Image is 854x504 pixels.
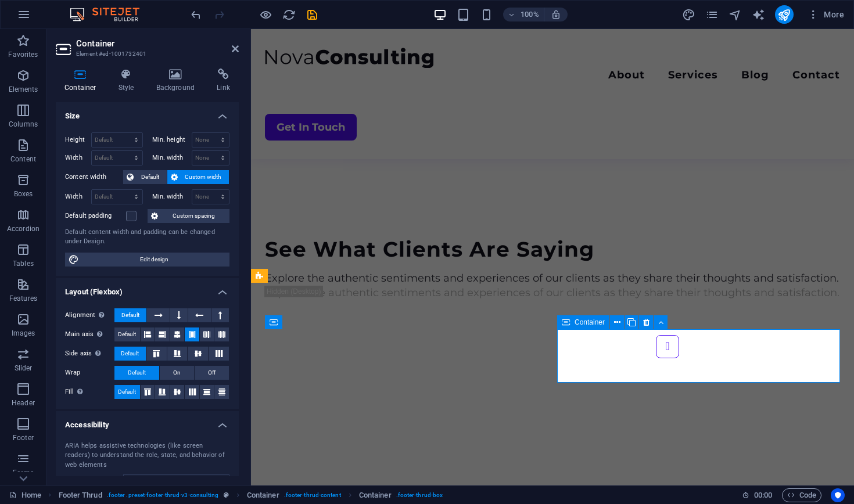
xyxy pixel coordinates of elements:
[208,366,216,380] span: Off
[128,366,146,380] span: Default
[65,366,114,380] label: Wrap
[247,488,279,502] span: Click to select. Double-click to edit
[152,154,192,161] label: Min. width
[12,398,35,408] p: Header
[59,488,102,502] span: Click to select. Double-click to edit
[152,136,192,143] label: Min. height
[56,102,239,123] h4: Size
[808,9,844,20] span: More
[682,8,696,21] button: design
[65,209,126,223] label: Default padding
[121,308,139,322] span: Default
[65,170,123,184] label: Content width
[173,366,181,380] span: On
[65,193,91,200] label: Width
[775,5,794,24] button: publish
[14,189,33,199] p: Boxes
[123,170,167,184] button: Default
[9,85,38,94] p: Elements
[56,278,239,299] h4: Layout (Flexbox)
[65,154,91,161] label: Width
[752,8,765,21] i: AI Writer
[503,8,544,21] button: 100%
[65,228,229,247] div: Default content width and padding can be changed under Design.
[787,488,816,502] span: Code
[195,366,229,380] button: Off
[15,363,33,373] p: Slider
[803,5,849,24] button: More
[114,347,146,361] button: Default
[148,69,209,93] h4: Background
[59,488,443,502] nav: breadcrumb
[162,209,226,223] span: Custom spacing
[65,385,114,399] label: Fill
[114,308,146,322] button: Default
[282,8,296,21] i: Reload page
[12,329,35,338] p: Images
[148,209,229,223] button: Custom spacing
[742,488,773,502] h6: Session time
[762,491,764,499] span: :
[9,120,38,129] p: Columns
[65,327,114,341] label: Main axis
[65,308,114,322] label: Alignment
[13,468,34,477] p: Forms
[114,327,140,341] button: Default
[114,385,140,399] button: Default
[7,224,40,233] p: Accordion
[224,492,229,498] i: This element is a customizable preset
[65,441,229,470] div: ARIA helps assistive technologies (like screen readers) to understand the role, state, and behavi...
[9,488,41,502] a: Click to cancel selection. Double-click to open Pages
[76,49,216,59] h3: Element #ed-1001732401
[56,69,110,93] h4: Container
[76,38,239,49] h2: Container
[359,488,392,502] span: Click to select. Double-click to edit
[752,8,766,21] button: text_generator
[118,385,136,399] span: Default
[396,488,443,502] span: . footer-thrud-box
[160,366,194,380] button: On
[284,488,341,502] span: . footer-thrud-content
[208,69,239,93] h4: Link
[82,253,226,267] span: Edit design
[65,136,91,143] label: Height
[121,347,139,361] span: Default
[729,8,742,21] i: Navigator
[521,8,539,21] h6: 100%
[107,488,219,502] span: . footer .preset-footer-thrud-v3-consulting
[13,259,34,268] p: Tables
[10,154,36,164] p: Content
[551,9,561,20] i: On resize automatically adjust zoom level to fit chosen device.
[189,8,203,21] button: undo
[65,253,229,267] button: Edit design
[754,488,772,502] span: 00 00
[118,327,136,341] span: Default
[8,50,38,59] p: Favorites
[152,193,192,200] label: Min. width
[831,488,845,502] button: Usercentrics
[181,170,226,184] span: Custom width
[67,8,154,21] img: Editor Logo
[782,488,821,502] button: Code
[705,8,719,21] button: pages
[65,474,90,488] span: Role
[137,170,163,184] span: Default
[110,69,148,93] h4: Style
[682,8,695,21] i: Design (Ctrl+Alt+Y)
[729,8,742,21] button: navigator
[305,8,319,21] button: save
[306,8,319,21] i: Save (Ctrl+S)
[65,347,114,361] label: Side axis
[167,170,229,184] button: Custom width
[777,8,791,21] i: Publish
[705,8,719,21] i: Pages (Ctrl+Alt+S)
[9,294,37,303] p: Features
[575,319,605,326] span: Container
[114,366,159,380] button: Default
[282,8,296,21] button: reload
[56,411,239,432] h4: Accessibility
[13,433,34,442] p: Footer
[189,8,203,21] i: Undo: Delete Text (Ctrl+Z)
[259,8,272,21] button: Click here to leave preview mode and continue editing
